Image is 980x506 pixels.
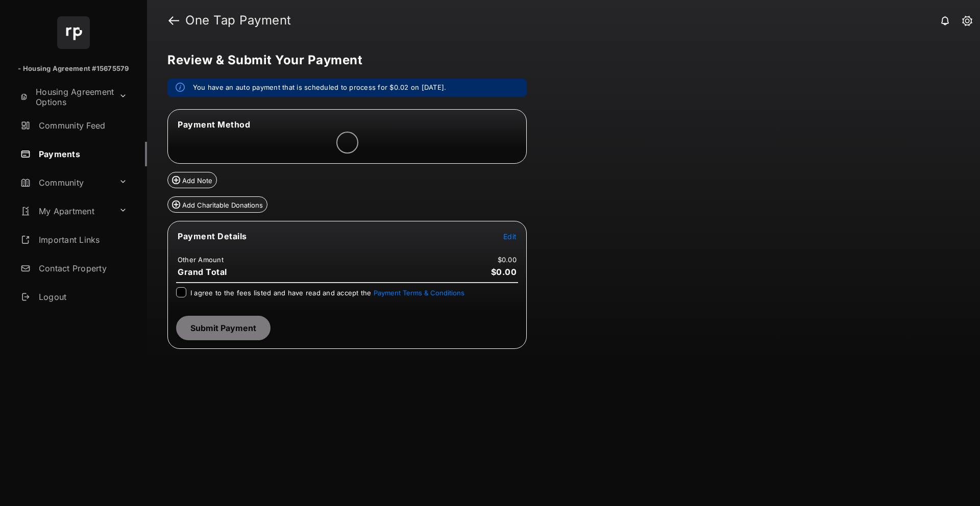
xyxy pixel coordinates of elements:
button: Edit [503,231,517,241]
p: - Housing Agreement #15675579 [18,64,129,74]
button: I agree to the fees listed and have read and accept the [374,289,464,297]
a: Logout [16,285,147,309]
a: Contact Property [16,256,147,281]
a: Community Feed [16,113,147,138]
td: Other Amount [177,255,224,264]
strong: One Tap Payment [185,14,291,27]
button: Add Note [167,172,217,188]
span: Grand Total [178,267,227,277]
a: My Apartment [16,199,115,223]
td: $0.00 [497,255,517,264]
h5: Review & Submit Your Payment [167,54,951,66]
a: Community [16,170,115,195]
a: Housing Agreement Options [16,85,115,109]
img: svg+xml;base64,PHN2ZyB4bWxucz0iaHR0cDovL3d3dy53My5vcmcvMjAwMC9zdmciIHdpZHRoPSI2NCIgaGVpZ2h0PSI2NC... [57,16,90,49]
a: Payments [16,142,147,166]
a: Important Links [16,227,131,252]
button: Add Charitable Donations [167,196,267,213]
em: You have an auto payment that is scheduled to process for $0.02 on [DATE]. [193,83,446,93]
span: Edit [503,232,517,241]
span: Payment Method [178,119,250,130]
span: $0.00 [491,267,517,277]
span: Payment Details [178,231,247,241]
span: I agree to the fees listed and have read and accept the [190,289,464,297]
button: Submit Payment [176,316,271,340]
